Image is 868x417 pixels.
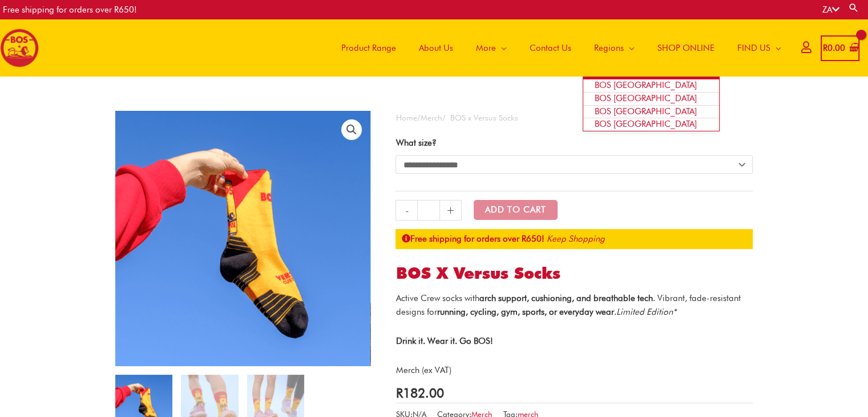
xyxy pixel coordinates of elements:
[616,307,676,317] em: Limited Edition*
[530,31,571,65] span: Contact Us
[518,19,583,77] a: Contact Us
[395,363,753,378] p: Merch (ex VAT)
[437,307,613,317] strong: running, cycling, gym, sports, or everyday wear
[595,119,697,129] span: BOS [GEOGRAPHIC_DATA]
[330,19,407,77] a: Product Range
[395,138,436,148] label: What size?
[595,93,697,103] span: BOS [GEOGRAPHIC_DATA]
[474,200,558,220] button: Add to Cart
[395,111,753,125] nav: Breadcrumb
[401,234,544,244] strong: Free shipping for orders over R650!
[321,19,793,77] nav: Site Navigation
[583,106,719,119] a: BOS [GEOGRAPHIC_DATA]
[546,234,604,244] a: Keep Shopping
[823,43,827,53] span: R
[476,31,496,65] span: More
[341,119,362,140] a: View full-screen image gallery
[823,43,845,53] bdi: 0.00
[419,31,453,65] span: About Us
[583,118,719,131] a: BOS [GEOGRAPHIC_DATA]
[395,113,417,122] a: Home
[737,31,770,65] span: FIND US
[583,19,646,77] a: Regions
[440,200,462,220] a: +
[595,106,697,117] span: BOS [GEOGRAPHIC_DATA]
[395,264,753,283] h1: BOS x Versus Socks
[821,35,859,61] a: View Shopping Cart, empty
[479,293,652,303] strong: arch support, cushioning, and breathable tech
[395,336,492,346] strong: Drink it. Wear it. Go BOS!
[420,113,442,122] a: Merch
[657,31,714,65] span: SHOP ONLINE
[417,200,439,220] input: Product quantity
[395,385,402,400] span: R
[407,19,465,77] a: About Us
[583,79,719,93] a: BOS [GEOGRAPHIC_DATA]
[465,19,518,77] a: More
[822,5,839,15] a: ZA
[395,293,740,318] span: Active Crew socks with . Vibrant, fade-resistant designs for .
[646,19,726,77] a: SHOP ONLINE
[395,385,443,400] bdi: 182.00
[341,31,396,65] span: Product Range
[583,93,719,106] a: BOS [GEOGRAPHIC_DATA]
[595,80,697,90] span: BOS [GEOGRAPHIC_DATA]
[594,31,624,65] span: Regions
[395,200,417,220] a: -
[848,2,859,13] a: Search button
